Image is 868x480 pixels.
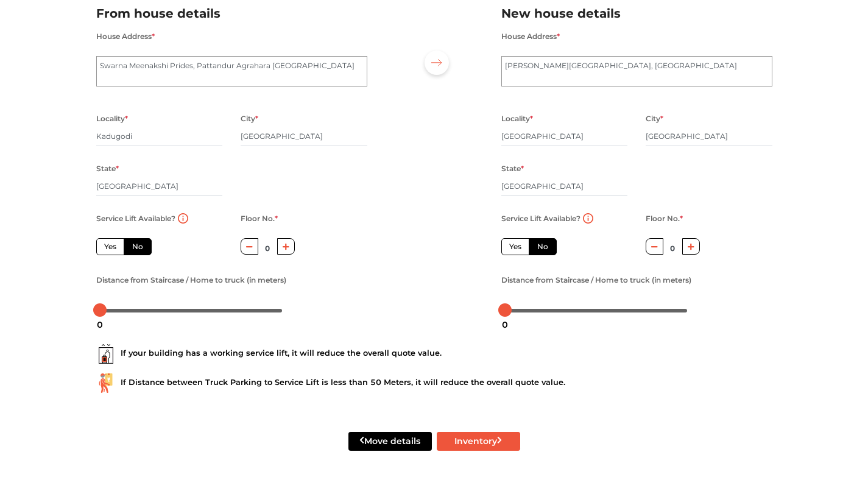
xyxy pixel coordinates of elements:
[96,211,175,227] label: Service Lift Available?
[124,238,152,255] label: No
[501,29,560,44] label: House Address
[501,4,772,24] h2: New house details
[96,373,116,393] img: ...
[501,238,529,255] label: Yes
[96,272,286,288] label: Distance from Staircase / Home to truck (in meters)
[437,432,520,451] button: Inventory
[96,344,772,364] div: If your building has a working service lift, it will reduce the overall quote value.
[96,4,367,24] h2: From house details
[501,272,691,288] label: Distance from Staircase / Home to truck (in meters)
[96,111,128,127] label: Locality
[646,111,663,127] label: City
[96,344,116,364] img: ...
[501,111,533,127] label: Locality
[529,238,557,255] label: No
[501,161,524,177] label: State
[497,314,513,335] div: 0
[96,238,124,255] label: Yes
[96,29,155,44] label: House Address
[241,111,258,127] label: City
[92,314,108,335] div: 0
[501,211,580,227] label: Service Lift Available?
[501,56,772,86] textarea: [PERSON_NAME][GEOGRAPHIC_DATA], [GEOGRAPHIC_DATA]
[96,373,772,393] div: If Distance between Truck Parking to Service Lift is less than 50 Meters, it will reduce the over...
[348,432,432,451] button: Move details
[241,211,278,227] label: Floor No.
[646,211,683,227] label: Floor No.
[96,161,119,177] label: State
[96,56,367,86] textarea: Swarna Meenakshi Prides, Pattandur Agrahara [GEOGRAPHIC_DATA]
